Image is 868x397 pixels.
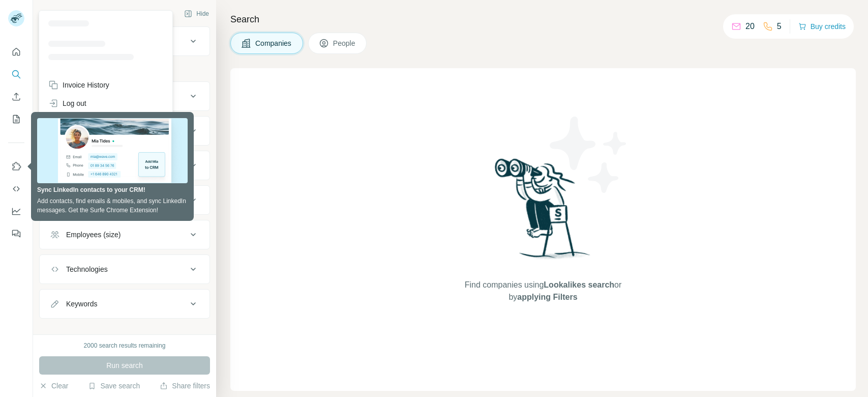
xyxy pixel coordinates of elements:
button: Feedback [8,224,24,243]
h4: Search [230,12,856,26]
button: Use Surfe API [8,180,24,198]
div: Invoice History [48,80,109,90]
button: Employees (size) [40,222,209,247]
span: People [333,38,356,48]
button: Annual revenue ($) [40,188,209,212]
button: Search [8,65,24,83]
span: Companies [255,38,292,48]
div: HQ location [66,160,103,171]
button: Quick start [8,43,24,61]
div: 2000 search results remaining [84,341,166,350]
button: Hide [177,6,216,21]
p: 20 [745,20,755,33]
div: Employees (size) [66,230,121,240]
button: Enrich CSV [8,88,24,106]
button: Technologies [40,257,209,281]
button: Clear [39,381,68,391]
button: My lists [8,110,24,128]
button: Save search [88,381,140,391]
div: Industry [66,126,92,136]
img: Surfe Illustration - Stars [543,109,635,201]
span: Lookalikes search [544,280,614,289]
div: Keywords [66,299,97,309]
div: Log out [48,98,86,108]
p: 5 [777,20,782,33]
button: Buy credits [798,19,846,34]
button: HQ location [40,153,209,178]
div: Annual revenue ($) [66,195,127,205]
span: applying Filters [517,293,577,301]
button: Keywords [40,292,209,316]
div: Technologies [66,264,108,274]
button: Industry [40,119,209,143]
span: Find companies using or by [462,279,624,303]
button: Use Surfe on LinkedIn [8,157,24,176]
img: Surfe Illustration - Woman searching with binoculars [490,156,596,269]
button: Dashboard [8,202,24,220]
button: Share filters [160,381,210,391]
div: New search [39,9,71,18]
